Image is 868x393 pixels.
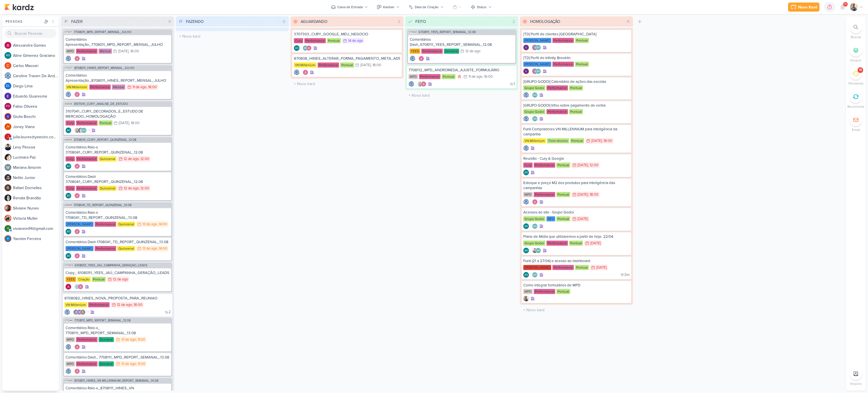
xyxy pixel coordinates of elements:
p: AG [67,230,70,233]
div: MPD [66,49,75,54]
div: Colaboradores: Giulia Boschi, Aline Gimenez Graciano [531,68,541,74]
span: 6708111_YEES_REPORT_SEMANAL_12.08 [418,31,476,34]
span: CT1309 [64,264,73,267]
p: AG [533,118,537,120]
div: Novo Kard [798,4,817,10]
div: Cury [66,156,75,161]
div: , 18:00 [371,63,381,67]
img: Caroline Traven De Andrade [523,116,529,122]
div: Quinzenal [99,156,116,161]
input: + Novo kard [292,80,402,88]
div: 2 [510,19,517,25]
div: Aline Gimenez Graciano [535,45,541,50]
img: Victoria Muller [5,215,11,222]
div: , 12:00 [139,157,149,161]
div: Aline Gimenez Graciano [532,223,538,229]
div: V i c t o r i a M u l l e r [13,215,59,221]
div: Time técnico [547,138,569,143]
div: E d u a r d o Q u a r e s m a [13,93,59,99]
div: julia.loures@yeesinc.com.br [5,133,11,140]
div: [PERSON_NAME] [523,62,551,67]
img: Caroline Traven De Andrade [410,56,415,61]
img: Alessandra Gomes [74,92,80,97]
div: Pontual [575,62,589,67]
img: Caroline Traven De Andrade [294,70,300,75]
div: Aline Gimenez Graciano [535,68,541,74]
p: Grupos [850,58,862,63]
div: Aline Gimenez Graciano [303,45,308,51]
div: Fabio Oliveira [5,103,11,110]
div: VN Millenium [523,138,546,143]
img: Giulia Boschi [532,45,538,50]
div: , 14:00 [157,247,167,251]
img: Giulia Boschi [523,45,529,50]
div: Colaboradores: Alessandra Gomes [73,193,80,198]
div: j u l i a . l o u r e s @ y e e s i n c . c o m . b r [13,134,59,140]
div: Quinzenal [117,246,135,251]
img: Levy Pessoa [532,248,538,253]
div: Pontual [569,109,583,114]
div: Cury [66,120,75,126]
div: Criador(a): Caroline Traven De Andrade [523,145,529,151]
div: G i u l i a B o s c h i [13,114,59,120]
span: 8708011_HINES_REPORT_MENSAL_JULHO [74,66,134,70]
img: Iara Santos [417,81,423,87]
div: Criador(a): Caroline Traven De Andrade [66,92,71,97]
div: Semanal [444,49,459,54]
img: Giulia Boschi [532,68,538,74]
div: Colaboradores: Iara Santos, Renata Brandão, Aline Gimenez Graciano, Alessandra Gomes [73,128,90,133]
div: Aline Gimenez Graciano [532,92,538,98]
div: , 16:00 [482,75,493,79]
div: [DATE] [578,217,588,221]
img: Lucimara Paz [5,154,11,161]
div: Comentários Raio-x 1708041_TD_REPORT_QUINZENAL_13.08 [66,210,170,220]
p: FO [6,105,10,108]
input: + Novo kard [521,306,632,314]
div: Pontual [575,265,589,270]
div: Aline Gimenez Graciano [66,163,71,169]
div: Performance [534,163,555,168]
img: Alessandra Gomes [5,42,11,49]
img: Yasmim Ferreira [5,235,11,242]
div: F a b i o O l i v e i r a [13,103,59,109]
div: Aline Gimenez Graciano [523,170,529,175]
div: [GRUPO GODOI] Infos sobre pagamento de verba [523,103,630,108]
div: Grupo Godoi [523,109,545,114]
div: Criador(a): Caroline Traven De Andrade [409,81,414,87]
div: , 18:00 [146,85,157,89]
div: Grupo Godoi [523,241,545,246]
div: Comentários Dash 3708041_CURY_REPORT_QUINZENAL_12.08 [66,174,170,184]
div: Criador(a): Aline Gimenez Graciano [66,229,71,234]
p: AG [524,249,528,252]
div: [DATE] [360,63,371,67]
div: Pontual [569,241,583,246]
div: R a f a e l D o r n e l l e s [13,185,59,191]
div: VN Millenium [294,62,316,68]
div: Criador(a): Aline Gimenez Graciano [66,163,71,169]
div: 11 de ago [133,85,146,89]
div: Aline Gimenez Graciano [66,193,71,198]
div: Aline Gimenez Graciano [81,128,87,133]
img: Caroline Traven De Andrade [523,145,529,151]
div: Performance [89,85,111,90]
div: Pontual [442,74,455,79]
div: Prioridade Alta [457,74,462,79]
img: Giulia Boschi [5,113,11,120]
div: , 14:00 [157,223,167,226]
div: Plano de Mídia que utilizaremos a partir de hoje. 22/04 [523,234,630,239]
div: vivianem94@gmail.com [5,225,11,232]
span: 6108051_YEES_JAÚ_CAMPANHA_GERAÇÃO_LEADS [75,264,147,267]
div: Performance [76,49,97,54]
div: Pontual [556,216,570,221]
div: Aline Gimenez Graciano [535,248,541,253]
div: Performance [304,38,326,43]
div: Estoque e preço M2 dos produtos para inteligência das campanhas [523,180,630,191]
p: AG [82,129,86,132]
div: Cury [66,186,75,191]
div: A l e s s a n d r a G o m e s [13,42,59,48]
div: C a r o l i n e T r a v e n D e A n d r a d e [13,73,59,79]
div: S i l v i a n e N u n e s [13,205,59,211]
img: Renata Brandão [5,195,11,201]
div: Diego Lima [5,83,11,89]
div: 0 [281,19,288,25]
